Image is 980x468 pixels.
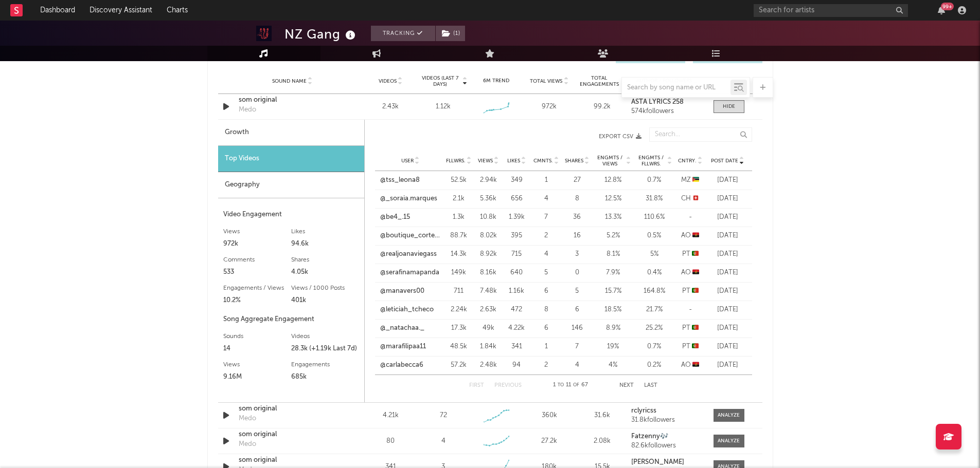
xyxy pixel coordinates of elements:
[477,360,500,370] div: 2.48k
[678,286,703,296] div: PT
[436,102,451,112] div: 1.12k
[367,436,415,446] div: 80
[401,158,414,164] span: User
[692,343,699,350] span: 🇵🇹
[505,212,528,222] div: 1.39k
[436,26,465,41] button: (1)
[754,4,908,17] input: Search for artists
[631,407,656,414] strong: rclyricss
[446,323,472,333] div: 17.3k
[291,254,359,266] div: Shares
[631,108,703,115] div: 574k followers
[622,84,730,92] input: Search by song name or URL
[239,429,346,440] a: som original
[644,383,657,388] button: Last
[380,323,424,333] a: @_natachaa._
[636,360,672,370] div: 0.2 %
[446,212,472,222] div: 1.3k
[525,102,573,112] div: 972k
[595,212,631,222] div: 13.3 %
[239,455,346,465] div: som original
[692,362,699,368] span: 🇦🇴
[631,99,684,105] strong: ASTA LYRICS 258
[223,254,291,266] div: Comments
[678,175,703,185] div: MZ
[380,249,437,259] a: @realjoanaviegass
[631,459,703,466] a: [PERSON_NAME]
[440,410,447,421] div: 72
[564,305,590,315] div: 6
[505,342,528,352] div: 341
[505,305,528,315] div: 472
[223,313,359,326] div: Song Aggregate Engagement
[692,325,699,331] span: 🇵🇹
[446,342,472,352] div: 48.5k
[636,305,672,315] div: 21.7 %
[564,342,590,352] div: 7
[533,323,559,333] div: 6
[938,6,945,14] button: 99+
[631,442,703,450] div: 82.6k followers
[564,175,590,185] div: 27
[419,75,461,87] span: Videos (last 7 days)
[595,360,631,370] div: 4 %
[223,371,291,383] div: 9.16M
[505,175,528,185] div: 349
[578,436,626,446] div: 2.08k
[708,305,747,315] div: [DATE]
[708,231,747,241] div: [DATE]
[533,231,559,241] div: 2
[564,249,590,259] div: 3
[505,249,528,259] div: 715
[533,268,559,278] div: 5
[595,231,631,241] div: 5.2 %
[446,158,466,164] span: Fllwrs.
[678,268,703,278] div: AO
[367,102,415,112] div: 2.43k
[505,268,528,278] div: 640
[477,323,500,333] div: 49k
[525,436,573,446] div: 27.2k
[477,286,500,296] div: 7.48k
[446,286,472,296] div: 711
[678,212,703,222] div: -
[525,410,573,421] div: 360k
[636,212,672,222] div: 110.6 %
[564,286,590,296] div: 5
[223,238,291,250] div: 972k
[477,305,500,315] div: 2.63k
[446,249,472,259] div: 14.3k
[631,417,703,424] div: 31.8k followers
[692,195,699,202] span: 🇨🇭
[446,305,472,315] div: 2.24k
[380,175,420,185] a: @tss_leona8
[631,407,703,415] a: rclyricss
[533,249,559,259] div: 4
[223,282,291,294] div: Engagements / Views
[223,343,291,355] div: 14
[223,209,359,221] div: Video Engagement
[578,75,620,87] span: Total Engagements
[678,305,703,315] div: -
[678,323,703,333] div: PT
[380,212,410,222] a: @be4_.15
[239,439,256,450] div: Medo
[636,286,672,296] div: 164.8 %
[708,175,747,185] div: [DATE]
[223,226,291,238] div: Views
[595,175,631,185] div: 12.8 %
[595,155,625,167] span: Engmts / Views
[477,342,500,352] div: 1.84k
[692,232,699,239] span: 🇦🇴
[505,360,528,370] div: 94
[542,379,599,391] div: 1 11 67
[564,212,590,222] div: 36
[564,323,590,333] div: 146
[446,175,472,185] div: 52.5k
[533,158,553,164] span: Cmnts.
[636,231,672,241] div: 0.5 %
[708,194,747,204] div: [DATE]
[711,158,738,164] span: Post Date
[578,102,626,112] div: 99.2k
